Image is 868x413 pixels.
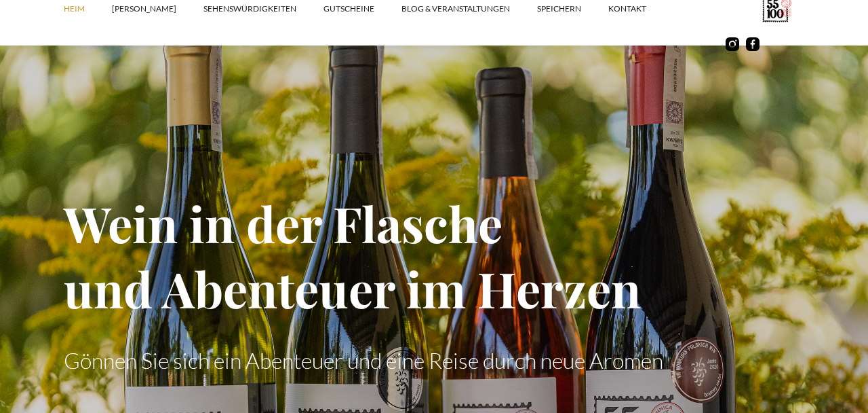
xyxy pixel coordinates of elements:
font: [PERSON_NAME] [112,3,176,14]
font: SEHENSWÜRDIGKEITEN [203,3,296,14]
font: und Abenteuer im Herzen [64,255,641,321]
font: Kontakt [608,3,646,14]
font: Wein in der Flasche [64,190,502,255]
font: Heim [64,3,85,14]
font: Blog & Veranstaltungen [401,3,510,14]
font: SPEICHERN [537,3,581,14]
font: Gönnen Sie sich ein Abenteuer und eine Reise durch neue Aromen [64,347,663,374]
font: Gutscheine [323,3,374,14]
